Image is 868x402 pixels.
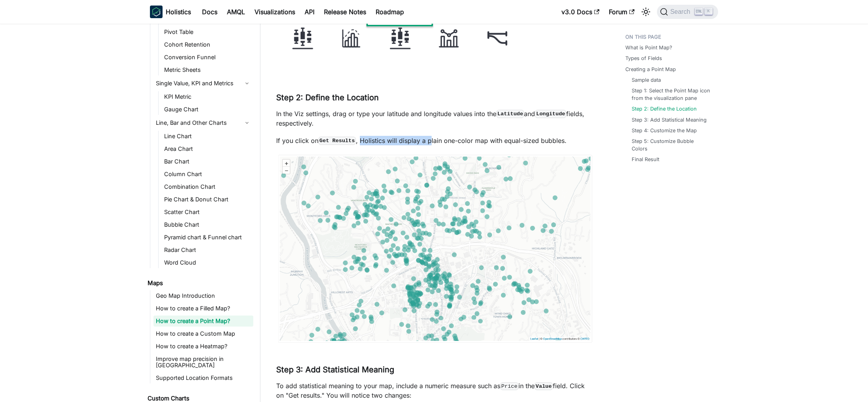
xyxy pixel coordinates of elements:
[153,316,253,327] a: How to create a Point Map?
[604,6,639,18] a: Forum
[162,194,253,205] a: Pie Chart & Donut Chart
[276,365,594,375] h3: Step 3: Add Statistical Meaning
[153,303,253,314] a: How to create a Filled Map?
[153,353,253,371] a: Improve map precision in [GEOGRAPHIC_DATA]
[632,137,710,152] a: Step 5: Customize Bubble Colors
[632,116,707,124] a: Step 3: Add Statistical Meaning
[276,381,594,400] p: To add statistical meaning to your map, include a numeric measure such as in the field. Click on ...
[150,6,163,18] img: Holistics
[162,219,253,230] a: Bubble Chart
[162,232,253,243] a: Pyramid chart & Funnel chart
[668,8,695,15] span: Search
[162,91,253,102] a: KPI Metric
[162,181,253,192] a: Combination Chart
[166,7,191,17] b: Holistics
[153,341,253,352] a: How to create a Heatmap?
[145,278,253,289] a: Maps
[632,127,697,134] a: Step 4: Customize the Map
[162,244,253,255] a: Radar Chart
[557,6,604,18] a: v3.0 Docs
[500,382,518,390] code: Price
[535,382,553,390] code: Value
[162,104,253,115] a: Gauge Chart
[153,290,253,301] a: Geo Map Introduction
[142,24,260,402] nav: Docs sidebar
[625,44,672,51] a: What is Point Map?
[625,54,662,62] a: Types of Fields
[153,77,253,90] a: Single Value, KPI and Metrics
[496,110,524,118] code: Latitude
[276,93,594,103] h3: Step 2: Define the Location
[657,5,718,19] button: Search (Ctrl+K)
[222,6,250,18] a: AMQL
[535,110,566,118] code: Longitude
[318,137,356,145] code: Get Results
[153,328,253,339] a: How to create a Custom Map
[705,8,713,15] kbd: K
[150,6,191,18] a: HolisticsHolistics
[162,26,253,38] a: Pivot Table
[276,136,594,145] p: If you click on , Holistics will display a plain one-color map with equal-sized bubbles.
[153,116,253,129] a: Line, Bar and Other Charts
[162,143,253,154] a: Area Chart
[162,131,253,142] a: Line Chart
[162,64,253,75] a: Metric Sheets
[632,105,697,113] a: Step 2: Define the Location
[162,156,253,167] a: Bar Chart
[300,6,319,18] a: API
[162,52,253,63] a: Conversion Funnel
[162,39,253,50] a: Cohort Retention
[162,257,253,268] a: Word Cloud
[371,6,409,18] a: Roadmap
[153,372,253,383] a: Supported Location Formats
[162,169,253,180] a: Column Chart
[632,156,659,163] a: Final Result
[197,6,222,18] a: Docs
[640,6,652,18] button: Switch between dark and light mode (currently light mode)
[250,6,300,18] a: Visualizations
[276,109,594,128] p: In the Viz settings, drag or type your latitude and longitude values into the and fields, respect...
[625,66,676,73] a: Creating a Point Map
[319,6,371,18] a: Release Notes
[632,87,710,102] a: Step 1: Select the Point Map icon from the visualization pane
[632,76,661,84] a: Sample data
[162,207,253,218] a: Scatter Chart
